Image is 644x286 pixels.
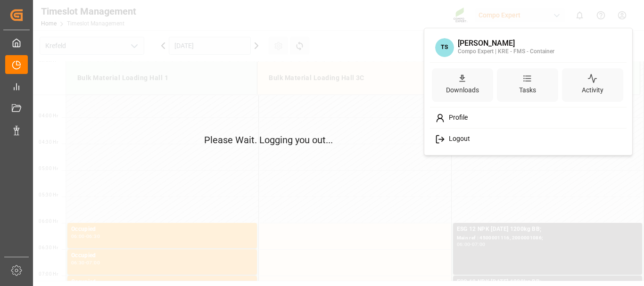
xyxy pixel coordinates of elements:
span: TS [435,38,454,57]
div: Compo Expert | KRE - FMS - Container [458,48,554,56]
div: Downloads [444,83,481,97]
span: Profile [445,114,468,122]
p: Please Wait. Logging you out... [204,133,440,147]
div: [PERSON_NAME] [458,39,554,48]
div: Tasks [517,83,538,97]
span: Logout [445,135,470,143]
div: Activity [580,83,605,97]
